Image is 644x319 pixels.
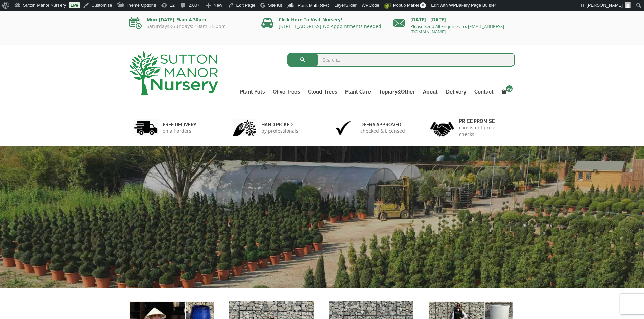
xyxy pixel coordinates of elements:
[236,87,269,97] a: Plant Pots
[341,87,375,97] a: Plant Care
[129,16,251,24] p: Mon-[DATE]: 9am-4:30pm
[442,87,470,97] a: Delivery
[393,16,515,24] p: [DATE] - [DATE]
[287,53,515,67] input: Search...
[268,3,282,8] span: Site Kit
[587,3,623,8] span: [PERSON_NAME]
[419,87,442,97] a: About
[163,128,196,134] p: on all orders
[360,122,405,128] h6: Defra approved
[459,118,510,124] h6: Price promise
[459,124,510,138] p: consistent price checks
[269,87,304,97] a: Olive Trees
[261,128,299,134] p: by professionals
[410,23,504,35] a: Please Send All Enquiries To: [EMAIL_ADDRESS][DOMAIN_NAME]
[279,16,342,23] a: Click Here To Visit Nursery!
[297,3,329,8] span: Rank Math SEO
[375,87,419,97] a: Topiary&Other
[420,2,426,8] span: 0
[69,2,80,8] a: Live
[430,117,454,138] img: 4.jpg
[332,119,355,136] img: 3.jpg
[261,122,299,128] h6: hand picked
[279,23,381,29] a: [STREET_ADDRESS] No Appointments needed
[129,51,218,95] img: logo
[470,87,498,97] a: Contact
[129,24,251,29] p: Saturdays&Sundays: 10am-3:30pm
[134,119,158,136] img: 1.jpg
[498,87,515,97] a: 29
[304,87,341,97] a: Cloud Trees
[163,122,196,128] h6: FREE DELIVERY
[506,85,513,92] span: 29
[233,119,256,136] img: 2.jpg
[360,128,405,134] p: checked & Licensed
